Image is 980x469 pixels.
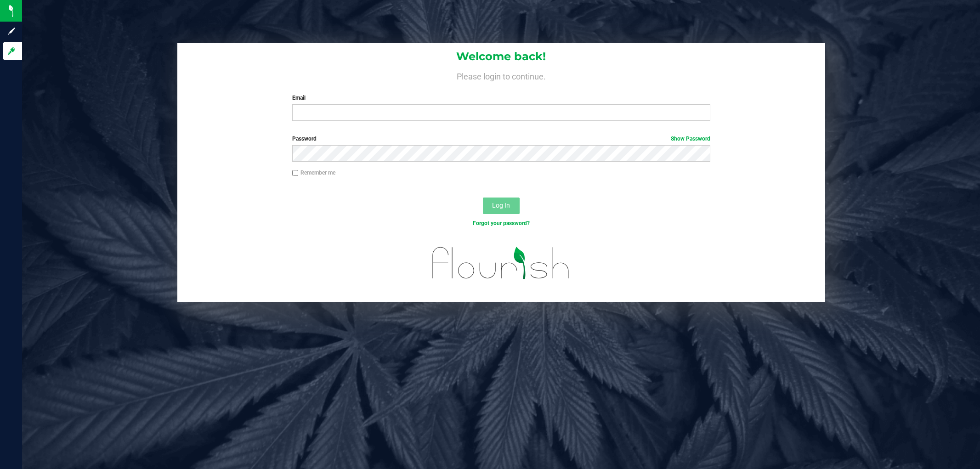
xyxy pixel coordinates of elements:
[483,198,520,214] button: Log In
[292,170,299,176] input: Remember me
[473,220,530,226] a: Forgot your password?
[292,94,710,102] label: Email
[7,27,16,36] inline-svg: Sign up
[671,136,710,142] a: Show Password
[177,70,825,81] h4: Please login to continue.
[292,136,317,142] span: Password
[420,237,582,289] img: flourish_logo.svg
[492,202,510,209] span: Log In
[292,169,335,177] label: Remember me
[177,51,825,62] h1: Welcome back!
[7,46,16,56] inline-svg: Log in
